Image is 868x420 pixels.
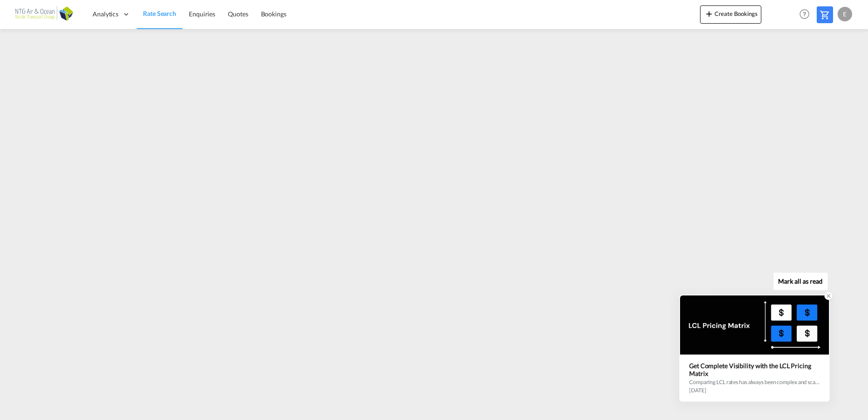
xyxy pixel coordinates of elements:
img: b56e2f00b01711ecb5ec2b6763d4c6fb.png [14,4,75,25]
span: Bookings [261,10,286,18]
span: Enquiries [189,10,215,18]
div: E [838,7,852,21]
span: Help [797,6,812,22]
button: icon-plus 400-fgCreate Bookings [700,5,761,24]
div: Help [797,6,817,23]
span: Analytics [93,10,118,19]
md-icon: icon-plus 400-fg [704,8,715,19]
span: Quotes [228,10,248,18]
span: Rate Search [143,10,176,17]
